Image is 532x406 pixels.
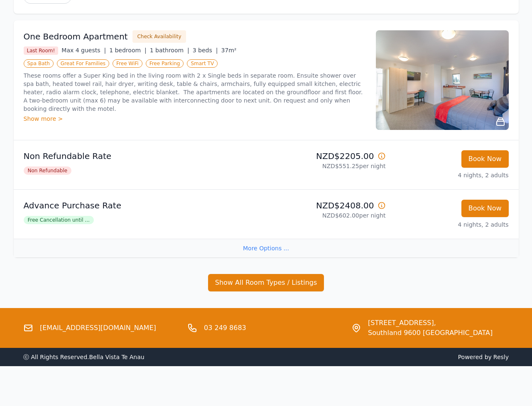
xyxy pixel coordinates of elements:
button: Show All Room Types / Listings [208,274,324,291]
span: Non Refundable [24,166,72,175]
div: More Options ... [14,239,519,257]
button: Book Now [461,150,509,168]
h3: One Bedroom Apartment [24,31,128,42]
span: Free Cancellation until ... [24,216,94,224]
span: Max 4 guests | [61,47,106,54]
span: Powered by [270,353,509,361]
p: These rooms offer a Super King bed in the living room with 2 x Single beds in separate room. Ensu... [24,71,366,113]
button: Check Availability [132,30,186,43]
p: Non Refundable Rate [24,150,263,162]
span: 1 bedroom | [109,47,147,54]
span: ⓒ All Rights Reserved. Bella Vista Te Anau [23,354,145,360]
div: Show more > [24,115,366,123]
p: Advance Purchase Rate [24,200,263,211]
a: Resly [493,354,509,360]
span: Free Parking [146,59,184,68]
span: [STREET_ADDRESS], [368,318,493,328]
a: [EMAIL_ADDRESS][DOMAIN_NAME] [40,323,156,333]
p: NZD$2408.00 [270,200,386,211]
span: 37m² [221,47,236,54]
a: 03 249 8683 [204,323,246,333]
p: NZD$551.25 per night [270,162,386,170]
p: 4 nights, 2 adults [392,171,509,179]
span: Last Room! [24,46,59,55]
span: 3 beds | [193,47,218,54]
p: NZD$2205.00 [270,150,386,162]
span: Free WiFi [113,59,142,68]
p: 4 nights, 2 adults [392,220,509,229]
span: Spa Bath [24,59,54,68]
button: Book Now [461,200,509,217]
span: Southland 9600 [GEOGRAPHIC_DATA] [368,328,493,338]
span: Smart TV [187,59,218,68]
p: NZD$602.00 per night [270,211,386,220]
span: 1 bathroom | [150,47,189,54]
span: Great For Families [57,59,109,68]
